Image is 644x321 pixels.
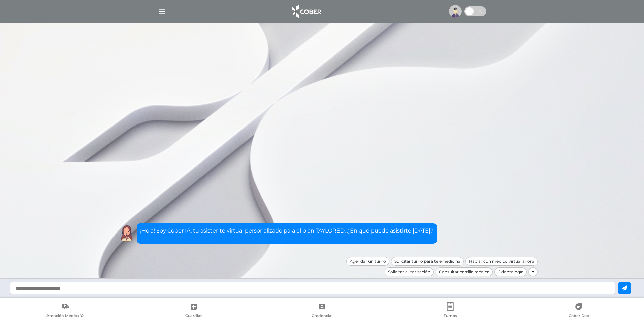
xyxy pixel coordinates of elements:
div: Hablar con médico virtual ahora [465,257,538,266]
a: Guardias [130,302,258,320]
img: profile-placeholder.svg [449,5,462,18]
span: Turnos [444,313,457,319]
a: Cober Doc [514,302,643,320]
img: Cober_menu-lines-white.svg [158,7,166,16]
div: Consultar cartilla médica [436,267,493,276]
a: Atención Médica Ya [1,302,130,320]
a: Credencial [258,302,386,320]
div: Solicitar turno para telemedicina [391,257,464,266]
span: Guardias [185,313,202,319]
a: Turnos [386,302,514,320]
div: Solicitar autorización [385,267,434,276]
span: Cober Doc [569,313,589,319]
div: Odontología [494,267,527,276]
img: Cober IA [118,225,135,242]
span: Credencial [312,313,332,319]
span: Atención Médica Ya [46,313,85,319]
img: logo_cober_home-white.png [289,3,324,20]
p: ¡Hola! Soy Cober IA, tu asistente virtual personalizado para el plan TAYLORED. ¿En qué puedo asis... [140,227,433,235]
div: Agendar un turno [346,257,389,266]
